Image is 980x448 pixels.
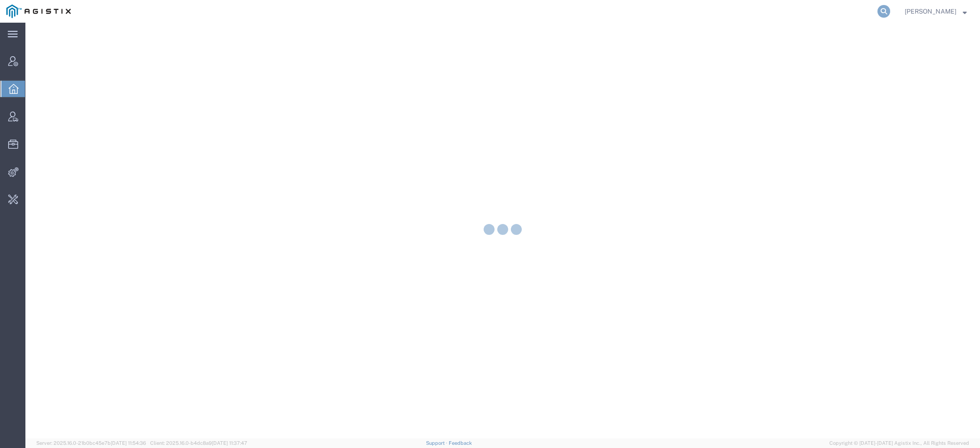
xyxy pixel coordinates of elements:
button: [PERSON_NAME] [904,6,967,17]
a: Feedback [449,440,472,446]
span: [DATE] 11:54:36 [111,440,146,446]
img: logo [6,5,71,18]
span: [DATE] 11:37:47 [212,440,247,446]
span: Server: 2025.16.0-21b0bc45e7b [36,440,146,446]
a: Support [426,440,449,446]
span: Client: 2025.16.0-b4dc8a9 [150,440,247,446]
span: Kaitlyn Hostetler [905,6,956,16]
span: Copyright © [DATE]-[DATE] Agistix Inc., All Rights Reserved [829,439,969,447]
